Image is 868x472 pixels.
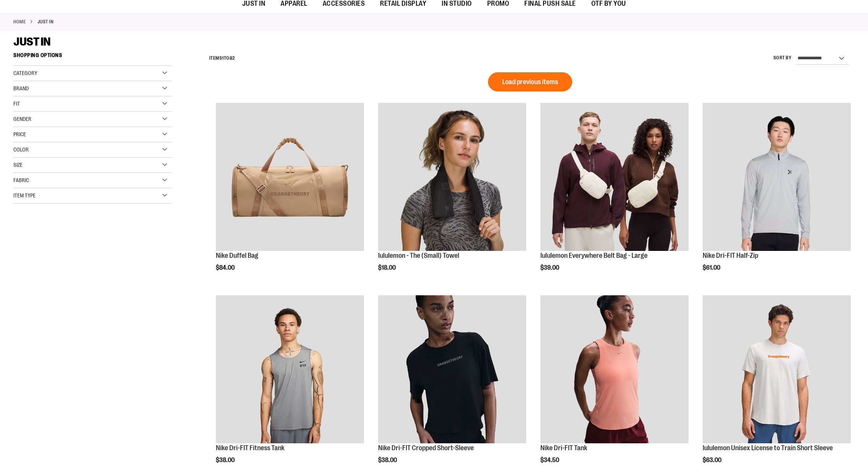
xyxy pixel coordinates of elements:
span: $18.00 [378,264,397,271]
span: JUST IN [13,35,51,48]
span: $39.00 [540,264,560,271]
a: lululemon Everywhere Belt Bag - Large [540,103,689,252]
a: Nike Dri-FIT Cropped Short-Sleeve [378,295,526,444]
span: $38.00 [378,457,398,464]
span: Color [13,146,29,153]
div: product [212,99,368,291]
a: Nike Duffel Bag [216,103,364,252]
span: Category [13,70,37,76]
img: lululemon Everywhere Belt Bag - Large [540,103,689,251]
div: product [537,99,692,291]
img: Nike Dri-FIT Fitness Tank [216,295,364,443]
a: Nike Dri-FIT Half-Zip [703,252,758,259]
a: Nike Dri-FIT Fitness Tank [216,295,364,444]
span: $61.00 [703,264,721,271]
a: Nike Dri-FIT Cropped Short-Sleeve [378,444,474,452]
a: lululemon Unisex License to Train Short Sleeve [703,444,833,452]
img: Nike Duffel Bag [216,103,364,251]
a: Nike Dri-FIT Tank [540,295,689,444]
span: Load previous items [502,78,558,86]
h2: Items to [209,52,235,64]
span: 82 [230,55,235,61]
a: Nike Dri-FIT Half-Zip [703,103,851,252]
img: lululemon - The (Small) Towel [378,103,526,251]
a: Nike Dri-FIT Tank [540,444,587,452]
img: Nike Dri-FIT Tank [540,295,689,443]
a: Nike Duffel Bag [216,252,258,259]
a: Home [13,18,26,25]
span: $34.50 [540,457,560,464]
button: Load previous items [488,72,572,91]
span: Fit [13,101,20,107]
span: Size [13,162,23,168]
span: Fabric [13,177,29,183]
a: Nike Dri-FIT Fitness Tank [216,444,284,452]
span: $84.00 [216,264,236,271]
label: Sort By [773,55,792,61]
a: lululemon - The (Small) Towel [378,252,459,259]
span: $63.00 [703,457,723,464]
span: $38.00 [216,457,236,464]
span: Price [13,131,26,137]
img: Nike Dri-FIT Cropped Short-Sleeve [378,295,526,443]
img: Nike Dri-FIT Half-Zip [703,103,851,251]
a: lululemon - The (Small) Towel [378,103,526,252]
a: lululemon Everywhere Belt Bag - Large [540,252,648,259]
a: lululemon Unisex License to Train Short Sleeve [703,295,851,444]
div: product [699,99,855,291]
span: 1 [222,55,224,61]
div: product [374,99,530,291]
span: Item Type [13,192,36,199]
img: lululemon Unisex License to Train Short Sleeve [703,295,851,443]
strong: Shopping Options [13,49,172,66]
span: Brand [13,85,29,91]
strong: JUST IN [38,18,54,25]
span: Gender [13,116,31,122]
